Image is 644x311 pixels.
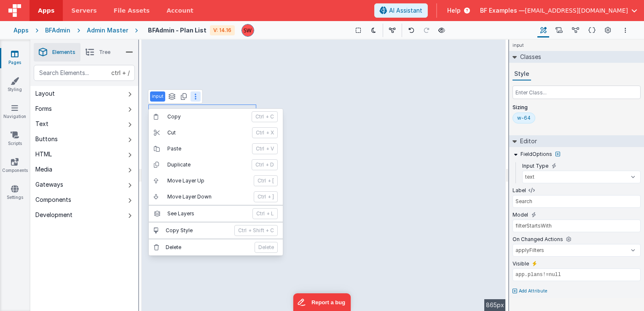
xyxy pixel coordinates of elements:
p: Delete [255,242,278,253]
span: + / [111,65,130,81]
button: AI Assistant [374,3,428,18]
h4: input [509,40,527,51]
iframe: Marker.io feedback button [293,293,351,311]
div: Components [35,196,71,204]
div: Admin Master [87,26,128,35]
button: Forms [30,101,138,116]
p: + V [266,145,274,152]
label: On Changed Actions [513,236,563,243]
p: Move Layer Down [167,193,249,200]
span: Apps [38,6,54,15]
p: Cut [167,129,247,136]
button: Duplicate ctrl + D [149,157,283,173]
button: Development [30,207,138,223]
p: + Shift + C [248,227,274,234]
button: Style [513,68,531,80]
button: Text [30,116,138,131]
p: Add Attribute [519,288,547,295]
p: + L [266,210,274,217]
div: w-64 [517,115,531,121]
p: ctrl [256,145,264,152]
p: Copy Style [166,227,229,234]
div: Gateways [35,180,63,189]
button: Media [30,162,138,177]
span: Tree [99,49,110,56]
label: Visible [513,260,529,267]
div: HTML [35,150,52,158]
span: File Assets [114,6,150,15]
div: V: 14.16 [210,25,235,35]
div: Development [35,211,72,219]
h4: BFAdmin - Plan List [148,27,207,33]
p: + X [266,129,274,136]
p: Copy [167,113,247,120]
p: ctrl [238,227,247,234]
button: Delete Delete [149,239,283,255]
span: Servers [71,6,97,15]
p: + C [266,113,274,120]
div: BFAdmin [45,26,70,35]
label: FieldOptions [521,151,552,158]
p: Paste [167,145,247,152]
button: Copy ctrl + C [149,109,283,125]
p: ctrl [256,210,265,217]
span: Elements [52,49,75,56]
div: --> [142,40,506,311]
button: Components [30,192,138,207]
p: ctrl [258,193,266,200]
p: ctrl [255,161,264,168]
p: input [152,93,164,100]
button: Options [620,25,631,35]
div: 865px [484,299,506,311]
button: Move Layer Up ctrl + [ [149,173,283,189]
button: Add Attribute [513,288,641,295]
button: Paste ctrl + V [149,141,283,157]
button: BF Examples — [EMAIL_ADDRESS][DOMAIN_NAME] [480,6,637,15]
div: ctrl [111,69,121,77]
button: Gateways [30,177,138,192]
div: Forms [35,105,52,113]
p: + [ [268,177,274,184]
span: AI Assistant [389,6,422,15]
label: Label [513,187,526,194]
p: Duplicate [167,161,247,168]
p: + ] [268,193,274,200]
span: BF Examples — [480,6,525,15]
p: Delete [166,244,250,251]
button: Cut ctrl + X [149,125,283,141]
button: Copy Style ctrl + Shift + C [149,223,283,239]
span: [EMAIL_ADDRESS][DOMAIN_NAME] [525,6,628,15]
div: Layout [35,89,55,98]
button: Move Layer Down ctrl + ] [149,189,283,205]
input: Enter Class... [513,86,641,99]
span: Help [447,6,461,15]
img: d5d5e22eeaee244ecab42caaf22dbd7e [242,24,254,36]
p: ctrl [256,129,264,136]
p: See Layers [167,210,247,217]
p: ctrl [255,113,264,120]
button: Layout [30,86,138,101]
label: Model [513,212,528,218]
h2: Editor [517,135,537,147]
h2: Classes [517,51,541,63]
p: ctrl [258,177,266,184]
input: Search Elements... [34,65,135,81]
p: Move Layer Up [167,177,249,184]
div: Buttons [35,135,58,143]
button: See Layers ctrl + L [149,206,283,222]
div: Media [35,165,52,174]
button: HTML [30,147,138,162]
div: Apps [13,26,29,35]
p: Sizing [513,104,641,111]
label: Input Type [522,163,548,169]
p: + D [266,161,274,168]
div: Text [35,120,48,128]
button: Buttons [30,131,138,147]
